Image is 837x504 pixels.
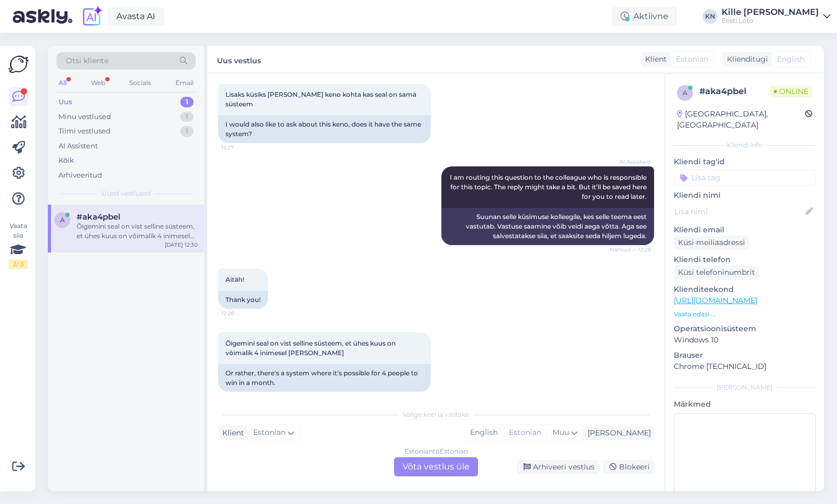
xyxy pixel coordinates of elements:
span: Lisaks küsiks [PERSON_NAME] keno kohta kas seal on sama süsteem [225,90,418,108]
p: Kliendi nimi [674,190,816,201]
div: Klient [218,427,244,439]
div: English [465,425,503,441]
div: Aktiivne [612,7,677,26]
span: Online [769,86,813,97]
div: Blokeeri [603,460,654,474]
div: Eesti Loto [722,16,819,25]
div: Thank you! [218,291,268,309]
div: [GEOGRAPHIC_DATA], [GEOGRAPHIC_DATA] [677,108,805,131]
div: Klienditugi [723,54,768,65]
p: Märkmed [674,399,816,410]
div: 1 [180,97,194,107]
a: [URL][DOMAIN_NAME] [674,296,757,305]
div: Õigemini seal on vist selline süsteem, et ühes kuus on võimalik 4 inimesel [PERSON_NAME] [77,222,198,241]
p: Kliendi telefon [674,254,816,265]
span: Otsi kliente [66,55,108,66]
div: [DATE] 12:30 [165,241,198,249]
span: Estonian [676,54,708,65]
p: Windows 10 [674,334,816,346]
div: Küsi meiliaadressi [674,236,749,250]
p: Kliendi email [674,224,816,236]
span: 12:28 [221,309,261,317]
div: Klient [641,54,667,65]
div: Tiimi vestlused [58,126,111,137]
input: Lisa nimi [674,206,803,217]
div: 2 / 3 [9,259,28,269]
p: Kliendi tag'id [674,156,816,167]
p: Klienditeekond [674,284,816,295]
div: 1 [180,112,194,122]
span: a [60,216,65,224]
div: Minu vestlused [58,112,111,122]
span: Uued vestlused [102,189,151,198]
a: Kille [PERSON_NAME]Eesti Loto [722,8,831,25]
span: #aka4pbel [77,212,120,222]
span: I am routing this question to the colleague who is responsible for this topic. The reply might ta... [450,173,648,200]
p: Vaata edasi ... [674,309,816,319]
div: [PERSON_NAME] [583,427,651,439]
span: Estonian [253,427,286,439]
div: Kille [PERSON_NAME] [722,8,819,16]
span: Muu [553,427,569,437]
div: Estonian [503,425,547,441]
a: Avasta AI [107,7,164,26]
div: Socials [127,76,153,90]
span: 12:27 [221,144,261,152]
div: Võta vestlus üle [394,457,478,476]
div: [PERSON_NAME] [674,383,816,392]
div: Or rather, there's a system where it's possible for 4 people to win in a month. [218,364,431,392]
span: Aitäh! [225,275,244,283]
span: Nähtud ✓ 12:28 [610,246,651,254]
div: Kliendi info [674,140,816,150]
div: Estonian to Estonian [405,447,468,456]
div: Küsi telefoninumbrit [674,265,759,280]
input: Lisa tag [674,170,816,186]
div: 1 [180,126,194,137]
p: Brauser [674,350,816,361]
div: Valige keel ja vastake [218,410,654,419]
div: AI Assistent [58,141,98,152]
span: AI Assistent [611,158,651,166]
div: Arhiveeri vestlus [517,460,599,474]
div: Uus [58,97,72,107]
div: All [56,76,69,90]
div: Arhiveeritud [58,170,102,181]
span: 12:30 [221,392,261,400]
div: Suunan selle küsimuse kolleegile, kes selle teema eest vastutab. Vastuse saamine võib veidi aega ... [441,208,654,245]
div: Email [173,76,196,90]
div: Vaata siia [9,221,28,269]
span: a [683,89,688,97]
div: # aka4pbel [699,85,769,98]
img: Askly Logo [9,54,29,74]
span: Õigemini seal on vist selline süsteem, et ühes kuus on võimalik 4 inimesel [PERSON_NAME] [225,339,397,357]
div: Kõik [58,155,74,166]
p: Chrome [TECHNICAL_ID] [674,361,816,372]
label: Uus vestlus [217,52,261,66]
span: English [777,54,805,65]
div: KN [702,9,717,24]
img: explore-ai [81,5,103,28]
div: I would also like to ask about this keno, does it have the same system? [218,115,431,143]
p: Operatsioonisüsteem [674,323,816,334]
div: Web [89,76,107,90]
